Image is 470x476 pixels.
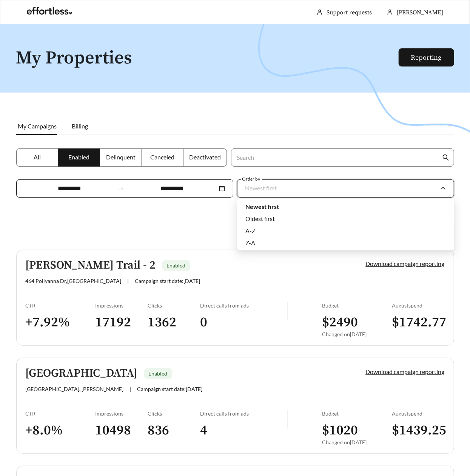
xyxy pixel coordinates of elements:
div: Budget [322,302,392,309]
h3: 10498 [96,422,148,439]
button: Reporting [399,48,454,66]
h1: My Properties [16,48,399,68]
div: Impressions [96,302,148,309]
a: [GEOGRAPHIC_DATA]Enabled[GEOGRAPHIC_DATA].,[PERSON_NAME]|Campaign start date:[DATE]Download campa... [16,358,454,454]
div: CTR [26,410,96,417]
span: | [128,278,129,284]
span: Oldest first [245,215,275,222]
h3: 4 [200,422,287,439]
h3: $ 2490 [322,314,392,331]
span: A-Z [245,227,256,234]
h3: $ 1742.77 [392,314,445,331]
div: CTR [26,302,96,309]
a: [PERSON_NAME] Trail - 2Enabled464 Pollyanna Dr,[GEOGRAPHIC_DATA]|Campaign start date:[DATE]Downlo... [16,250,454,346]
div: Direct calls from ads [200,410,287,417]
h3: 0 [200,314,287,331]
h3: + 7.92 % [26,314,96,331]
span: | [130,386,131,392]
span: Enabled [149,370,168,377]
img: line [287,302,288,320]
img: line [287,410,288,428]
span: Delinquent [106,153,136,161]
span: My Campaigns [18,122,57,130]
span: All [34,153,41,161]
div: Clicks [148,302,200,309]
span: Campaign start date: [DATE] [137,386,203,392]
div: August spend [392,410,445,417]
h3: 17192 [96,314,148,331]
h5: [PERSON_NAME] Trail - 2 [26,259,156,272]
div: Clicks [148,410,200,417]
span: Canceled [151,153,175,161]
h3: $ 1020 [322,422,392,439]
h5: [GEOGRAPHIC_DATA] [26,367,138,380]
span: Deactivated [189,153,221,161]
span: search [442,154,449,161]
span: Billing [72,122,88,130]
span: Campaign start date: [DATE] [135,278,200,284]
span: 464 Pollyanna Dr , [GEOGRAPHIC_DATA] [26,278,122,284]
span: Z-A [245,239,255,246]
h3: + 8.0 % [26,422,96,439]
span: swap-right [117,185,124,192]
div: August spend [392,302,445,309]
div: Changed on [DATE] [322,439,392,445]
span: Newest first [245,184,277,192]
a: Download campaign reporting [366,368,445,375]
span: [GEOGRAPHIC_DATA]. , [PERSON_NAME] [26,386,124,392]
h3: 1362 [148,314,200,331]
h3: $ 1439.25 [392,422,445,439]
a: Reporting [411,53,442,62]
span: Newest first [245,203,279,210]
span: Enabled [167,262,186,269]
span: Enabled [68,153,89,161]
h3: 836 [148,422,200,439]
span: [PERSON_NAME] [397,9,443,16]
a: Download campaign reporting [366,260,445,267]
div: Direct calls from ads [200,302,287,309]
a: Support requests [327,9,372,16]
div: Impressions [96,410,148,417]
span: to [117,185,124,192]
div: Changed on [DATE] [322,331,392,337]
div: Budget [322,410,392,417]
